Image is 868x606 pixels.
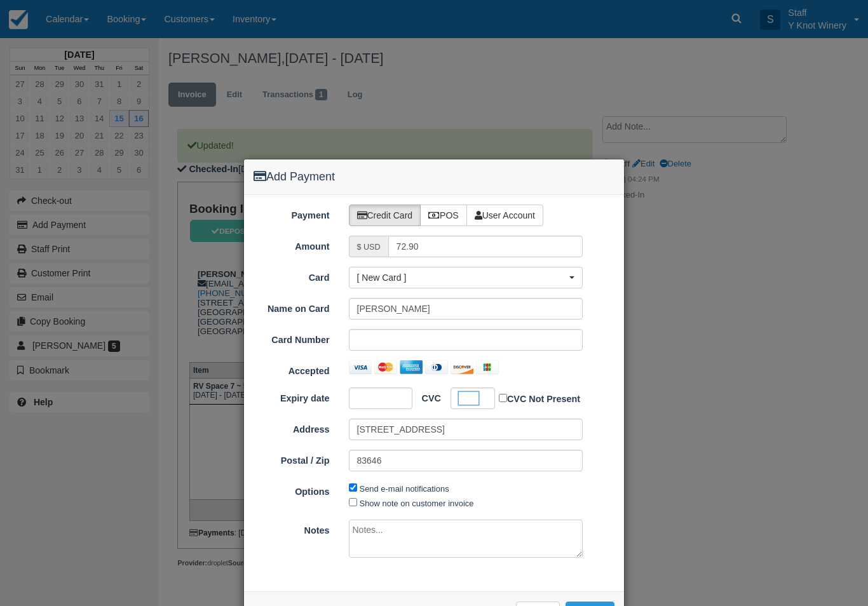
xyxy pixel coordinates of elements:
button: [ New Card ] [349,267,583,288]
label: Options [244,481,339,499]
input: Valid amount required. [388,236,583,257]
label: User Account [466,205,543,226]
label: POS [420,205,467,226]
label: Address [244,419,339,436]
label: Name on Card [244,298,339,316]
label: CVC Not Present [499,391,580,406]
iframe: Secure card number input frame [357,333,575,346]
label: Card [244,267,339,285]
label: Show note on customer invoice [360,499,474,508]
label: CVC [412,387,441,405]
label: Payment [244,205,339,222]
label: Expiry date [244,387,339,405]
label: Amount [244,236,339,253]
label: Credit Card [349,205,421,226]
input: CVC Not Present [499,394,507,402]
label: Card Number [244,329,339,347]
label: Accepted [244,360,339,378]
small: $ USD [357,243,381,252]
iframe: Secure CVC input frame [459,392,478,405]
h4: Add Payment [254,169,614,185]
label: Postal / Zip [244,450,339,468]
label: Send e-mail notifications [360,484,449,494]
span: [ New Card ] [357,271,567,284]
iframe: Secure expiration date input frame [357,392,395,405]
label: Notes [244,520,339,537]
